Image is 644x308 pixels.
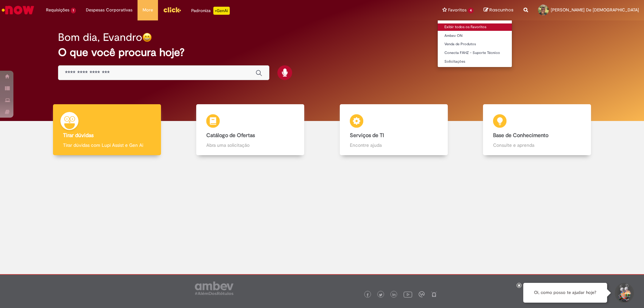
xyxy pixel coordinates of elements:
[142,33,152,42] img: happy-face.png
[392,293,396,297] img: logo_footer_linkedin.png
[58,32,142,43] h2: Bom dia, Evandro
[35,104,179,156] a: Tirar dúvidas Tirar dúvidas com Lupi Assist e Gen Ai
[438,41,512,48] a: Venda de Produtos
[438,32,512,40] a: Ambev ON
[614,283,634,303] button: Iniciar Conversa de Suporte
[419,291,425,297] img: logo_footer_workplace.png
[191,7,230,15] div: Padroniza
[213,7,230,15] p: +GenAi
[322,104,466,156] a: Serviços de TI Encontre ajuda
[523,283,607,303] div: Oi, como posso te ajudar hoje?
[86,7,132,13] span: Despesas Corporativas
[448,7,467,13] span: Favoritos
[484,7,514,13] a: Rascunhos
[437,20,512,67] ul: Favoritos
[379,293,382,297] img: logo_footer_twitter.png
[404,290,412,299] img: logo_footer_youtube.png
[63,142,151,148] p: Tirar dúvidas com Lupi Assist e Gen Ai
[179,104,322,156] a: Catálogo de Ofertas Abra uma solicitação
[206,142,294,148] p: Abra uma solicitação
[206,132,255,139] b: Catálogo de Ofertas
[466,104,609,156] a: Base de Conhecimento Consulte e aprenda
[489,7,514,13] span: Rascunhos
[438,49,512,57] a: Conecta FAHZ - Suporte Técnico
[350,132,384,139] b: Serviços de TI
[46,7,69,13] span: Requisições
[350,142,438,148] p: Encontre ajuda
[71,8,76,13] span: 1
[58,47,586,58] h2: O que você procura hoje?
[366,293,369,297] img: logo_footer_facebook.png
[431,291,437,297] img: logo_footer_naosei.png
[195,282,233,295] img: logo_footer_ambev_rotulo_gray.png
[438,58,512,65] a: Solicitações
[438,23,512,31] a: Exibir todos os Favoritos
[63,132,94,139] b: Tirar dúvidas
[551,7,639,13] span: [PERSON_NAME] De [DEMOGRAPHIC_DATA]
[493,142,581,148] p: Consulte e aprenda
[163,5,181,15] img: click_logo_yellow_360x200.png
[493,132,548,139] b: Base de Conhecimento
[143,7,153,13] span: More
[468,8,474,13] span: 4
[1,3,35,17] img: ServiceNow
